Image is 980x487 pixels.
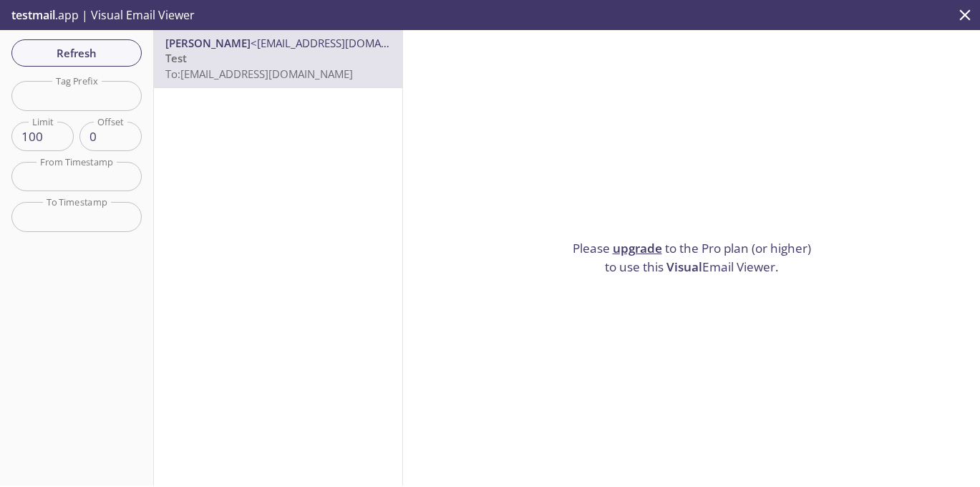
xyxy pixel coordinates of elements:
span: To: [EMAIL_ADDRESS][DOMAIN_NAME] [165,67,353,81]
span: Test [165,51,187,65]
span: <[EMAIL_ADDRESS][DOMAIN_NAME]> [251,36,436,50]
span: testmail [11,7,55,23]
button: Refresh [11,39,142,67]
p: Please to the Pro plan (or higher) to use this Email Viewer. [566,239,817,276]
div: [PERSON_NAME]<[EMAIL_ADDRESS][DOMAIN_NAME]>TestTo:[EMAIL_ADDRESS][DOMAIN_NAME] [154,30,402,87]
a: upgrade [613,240,662,256]
span: Visual [666,259,702,275]
span: Refresh [23,44,130,62]
span: [PERSON_NAME] [165,36,251,50]
nav: emails [154,30,402,88]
